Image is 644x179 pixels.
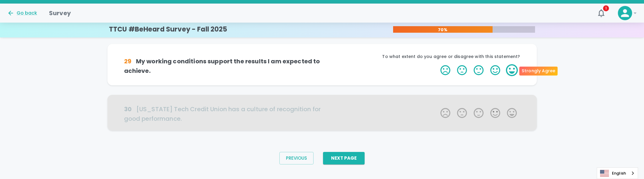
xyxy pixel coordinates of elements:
aside: Language selected: English [597,167,638,179]
button: Next Page [323,152,365,164]
h4: TTCU #BeHeard Survey - Fall 2025 [109,25,227,34]
h6: My working conditions support the results I am expected to achieve. [124,56,322,76]
div: Strongly Agree [519,67,558,76]
h1: Survey [49,8,71,18]
div: 29 [124,56,131,66]
p: 70% [393,27,493,33]
div: Language [597,167,638,179]
span: 1 [603,5,609,11]
button: Previous [279,152,314,164]
a: English [597,168,638,179]
button: Go back [7,10,37,17]
p: To what extent do you agree or disagree with this statement? [322,54,520,59]
button: 1 [594,6,608,20]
